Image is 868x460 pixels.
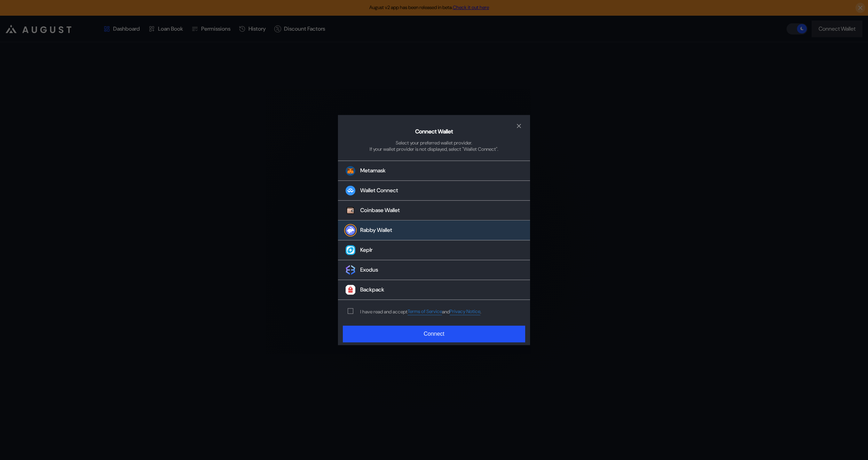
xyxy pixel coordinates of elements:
div: Rabby Wallet [360,227,392,234]
button: close modal [513,120,524,132]
h2: Connect Wallet [415,128,453,135]
div: If your wallet provider is not displayed, select "Wallet Connect". [370,146,498,152]
button: KeplrKeplr [338,241,530,260]
button: ExodusExodus [338,260,530,280]
button: Connect [343,326,525,342]
img: Exodus [346,265,355,275]
a: Privacy Notice [450,309,480,315]
button: Rabby WalletRabby Wallet [338,221,530,241]
img: Keplr [346,245,355,255]
div: Coinbase Wallet [360,207,400,214]
div: Backpack [360,286,384,294]
div: Metamask [360,167,386,174]
button: Coinbase WalletCoinbase Wallet [338,201,530,221]
img: Rabby Wallet [346,226,355,235]
div: Wallet Connect [360,187,398,194]
button: Metamask [338,161,530,181]
button: Wallet Connect [338,181,530,201]
img: Backpack [346,285,355,295]
div: Exodus [360,266,378,274]
a: Terms of Service [408,309,442,315]
div: I have read and accept . [360,309,481,315]
img: Coinbase Wallet [346,206,355,216]
button: BackpackBackpack [338,280,530,300]
div: Select your preferred wallet provider. [396,140,472,146]
div: Keplr [360,247,372,254]
span: and [442,309,450,315]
